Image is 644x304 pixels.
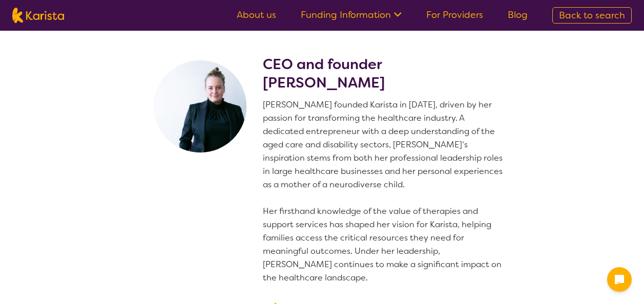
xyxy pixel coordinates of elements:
a: For Providers [426,9,483,21]
span: Back to search [559,9,625,21]
a: Blog [508,9,528,21]
p: [PERSON_NAME] founded Karista in [DATE], driven by her passion for transforming the healthcare in... [263,98,507,285]
a: About us [237,9,276,21]
a: Funding Information [301,9,402,21]
a: Back to search [552,7,632,24]
img: Karista logo [12,8,64,23]
h2: CEO and founder [PERSON_NAME] [263,55,507,92]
